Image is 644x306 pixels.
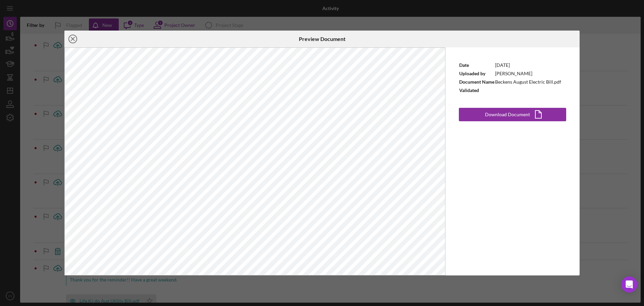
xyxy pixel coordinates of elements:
b: Document Name [459,79,494,85]
b: Date [459,62,469,68]
td: Beckens August Electric Bill.pdf [495,78,561,86]
button: Download Document [459,108,566,121]
b: Uploaded by [459,71,485,76]
div: Open Intercom Messenger [621,276,637,293]
div: Download Document [485,108,530,121]
td: [DATE] [495,61,561,69]
b: Validated [459,87,479,93]
h6: Preview Document [299,36,345,42]
td: [PERSON_NAME] [495,69,561,78]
